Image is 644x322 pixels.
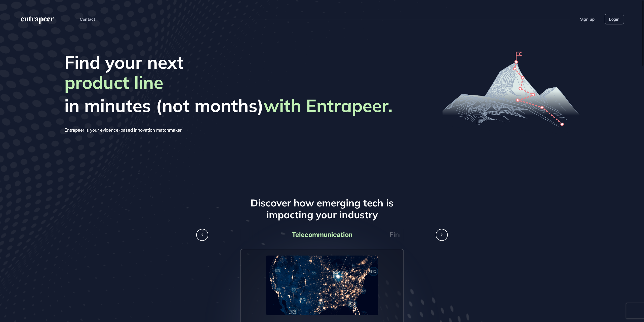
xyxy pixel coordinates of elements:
a: entrapeer-logo [20,16,55,26]
h3: impacting your industry [196,209,448,221]
span: in minutes (not months) [64,95,392,116]
span: product line [64,72,163,95]
span: Find your next [64,52,392,73]
button: Contact [80,16,95,22]
div: Finance [364,229,440,241]
strong: with Entrapeer. [264,94,392,117]
img: telecommunication-banner [266,256,378,315]
div: Entrapeer is your evidence-based innovation matchmaker. [64,126,392,134]
a: Login [605,14,624,24]
a: Sign up [580,16,595,22]
h3: Discover how emerging tech is [196,197,448,209]
div: Telecommunication [284,229,360,241]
